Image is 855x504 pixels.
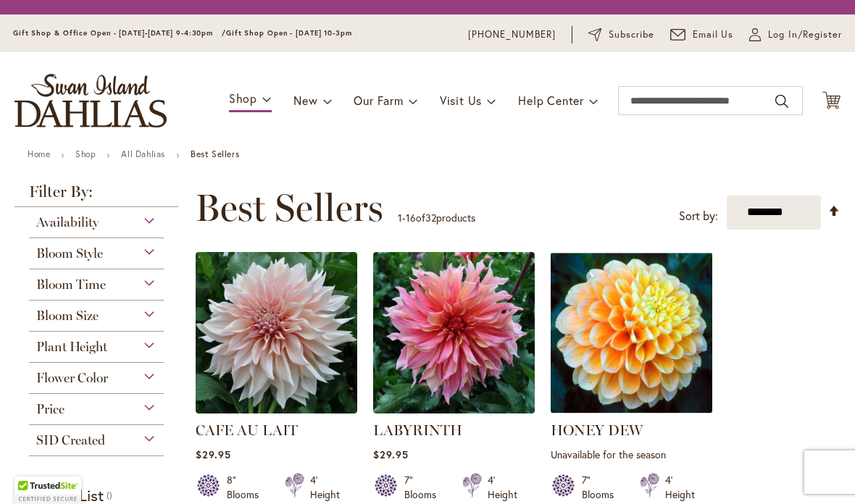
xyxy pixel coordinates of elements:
img: Café Au Lait [196,252,357,413]
span: Help Center [518,93,584,108]
span: Log In/Register [768,28,842,42]
a: Home [28,148,50,159]
div: 7" Blooms [404,473,445,502]
span: Bloom Style [36,245,103,261]
span: $29.95 [196,448,231,461]
span: Flower Color [36,370,108,386]
a: HONEY DEW [551,421,643,439]
a: [PHONE_NUMBER] [468,28,556,42]
span: Price [36,401,64,417]
span: $29.95 [373,448,409,461]
span: Availability [36,214,99,230]
a: Log In/Register [749,28,842,42]
span: Bloom Time [36,277,106,293]
span: SID Created [36,432,105,448]
a: All Dahlias [121,148,165,159]
button: Search [775,90,788,113]
a: Honey Dew [551,403,712,416]
p: Unavailable for the season [551,448,712,461]
span: Email Us [693,28,734,42]
span: Best Sellers [195,186,383,230]
span: 16 [406,211,416,224]
span: 1 [398,211,402,224]
a: Shop [75,148,96,159]
span: Our Farm [354,93,403,108]
a: CAFE AU LAIT [196,421,298,439]
p: - of products [398,206,475,230]
div: 8" Blooms [227,473,267,502]
div: 4' Height [310,473,340,502]
span: Gift Shop Open - [DATE] 10-3pm [226,28,352,38]
a: Café Au Lait [196,403,357,416]
iframe: Launch Accessibility Center [11,453,51,493]
span: Bloom Size [36,308,99,324]
span: Shop [229,91,257,106]
span: Plant Height [36,339,107,355]
img: Honey Dew [551,252,712,413]
strong: Best Sellers [191,148,239,159]
span: New [293,93,317,108]
div: 7" Blooms [582,473,622,502]
img: Labyrinth [373,252,535,413]
label: Sort by: [679,203,718,230]
div: 4' Height [488,473,517,502]
a: Subscribe [588,28,654,42]
span: Visit Us [440,93,482,108]
span: 32 [425,211,436,224]
a: LABYRINTH [373,421,462,439]
a: Labyrinth [373,403,535,416]
span: Gift Shop & Office Open - [DATE]-[DATE] 9-4:30pm / [13,28,226,38]
span: Subscribe [609,28,654,42]
a: store logo [14,74,167,127]
div: 4' Height [665,473,695,502]
a: Email Us [670,28,734,42]
strong: Filter By: [14,184,178,207]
